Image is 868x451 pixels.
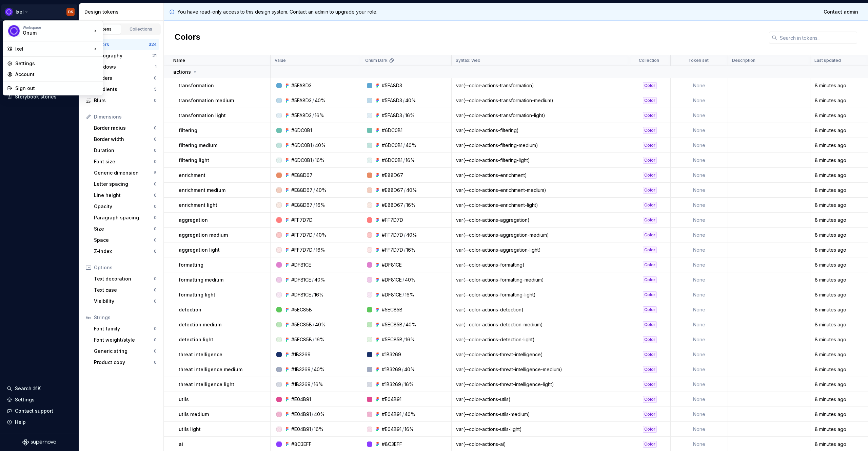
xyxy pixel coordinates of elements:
div: Onum [23,30,80,36]
img: 868fd657-9a6c-419b-b302-5d6615f36a2c.png [8,25,20,37]
div: Account [15,71,99,78]
div: Settings [15,60,99,67]
div: Workspace [23,25,92,30]
div: Ixel [15,46,92,52]
div: Sign out [15,85,99,92]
